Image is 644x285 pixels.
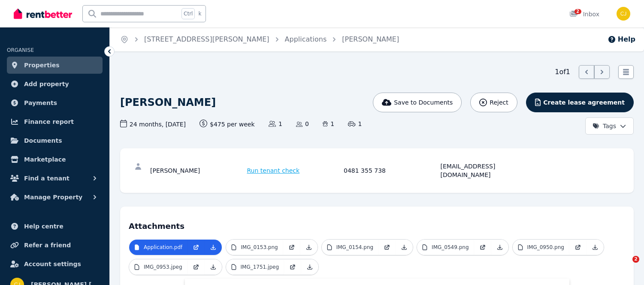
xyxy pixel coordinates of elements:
a: [STREET_ADDRESS][PERSON_NAME] [144,35,269,43]
a: Open in new Tab [474,240,491,255]
a: Account settings [7,255,103,273]
button: Save to Documents [373,93,462,112]
a: Open in new Tab [378,240,396,255]
a: Open in new Tab [187,259,205,275]
a: Applications [285,35,327,43]
a: Properties [7,57,103,74]
a: IMG_0950.png [513,240,569,255]
a: Download Attachment [301,259,318,275]
a: Open in new Tab [569,240,587,255]
p: IMG_1751.jpeg [241,264,279,270]
h1: [PERSON_NAME] [120,96,216,109]
span: k [198,10,201,17]
button: Help [608,34,635,45]
a: [PERSON_NAME] [342,35,399,43]
a: Open in new Tab [187,240,205,255]
a: Open in new Tab [283,240,300,255]
span: Refer a friend [24,240,71,250]
a: IMG_0549.png [417,240,474,255]
a: Payments [7,94,103,111]
div: [EMAIL_ADDRESS][DOMAIN_NAME] [441,162,535,179]
p: Application.pdf [144,244,182,251]
a: Download Attachment [300,240,317,255]
p: IMG_0950.png [527,244,564,251]
img: RentBetter [14,7,72,20]
span: Payments [24,98,57,108]
span: 2 [574,9,581,14]
span: Add property [24,79,69,89]
a: IMG_1751.jpeg [226,259,284,275]
div: [PERSON_NAME] [150,162,245,179]
span: Properties [24,60,60,70]
a: Download Attachment [396,240,413,255]
span: Help centre [24,221,63,231]
span: 1 [269,120,282,128]
a: Refer a friend [7,237,103,254]
span: Account settings [24,259,81,269]
a: Download Attachment [491,240,508,255]
a: Documents [7,132,103,149]
a: Finance report [7,113,103,130]
button: Manage Property [7,189,103,206]
span: ORGANISE [7,47,34,53]
span: Ctrl [181,8,195,19]
a: Marketplace [7,151,103,168]
iframe: Intercom live chat [615,256,635,276]
p: IMG_0154.png [336,244,373,251]
span: Tags [593,122,616,130]
span: 1 of 1 [555,67,570,77]
span: Finance report [24,117,74,127]
a: Application.pdf [129,240,187,255]
a: IMG_0153.png [226,240,283,255]
a: Download Attachment [205,259,222,275]
span: Create lease agreement [543,98,625,107]
div: 0481 355 738 [344,162,438,179]
span: 0 [296,120,309,128]
a: Help centre [7,218,103,235]
span: 24 months , [DATE] [120,120,186,129]
span: Marketplace [24,154,66,165]
p: IMG_0153.png [241,244,278,251]
span: 1 [323,120,334,128]
a: IMG_0154.png [322,240,378,255]
button: Find a tenant [7,170,103,187]
a: Download Attachment [205,240,222,255]
span: Find a tenant [24,173,70,183]
button: Create lease agreement [526,93,634,112]
nav: Breadcrumb [110,27,409,51]
span: 1 [348,120,362,128]
a: Download Attachment [587,240,604,255]
button: Tags [585,117,634,135]
span: Run tenant check [247,166,300,175]
p: IMG_0549.png [432,244,469,251]
span: Save to Documents [394,98,453,107]
span: Reject [490,98,508,107]
p: IMG_0953.jpeg [144,264,182,270]
div: Inbox [569,10,599,18]
span: 2 [632,256,639,263]
span: Documents [24,135,62,146]
a: IMG_0953.jpeg [129,259,187,275]
button: Reject [470,93,517,112]
a: Open in new Tab [284,259,301,275]
span: Manage Property [24,192,82,202]
img: Cameron James Peppin [617,7,630,21]
span: $475 per week [200,120,255,129]
a: Add property [7,75,103,93]
h4: Attachments [129,215,625,232]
